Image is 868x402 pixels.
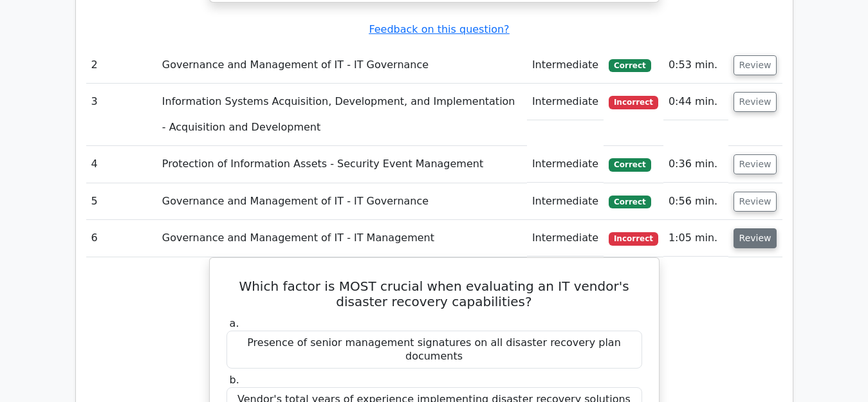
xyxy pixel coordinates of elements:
td: Protection of Information Assets - Security Event Management [157,146,527,183]
a: Feedback on this question? [369,23,509,35]
td: 6 [86,220,157,257]
td: Intermediate [527,146,604,183]
td: Intermediate [527,183,604,220]
span: Incorrect [609,232,658,245]
td: 3 [86,84,157,146]
button: Review [734,228,777,248]
td: Intermediate [527,47,604,84]
td: 1:05 min. [663,220,728,257]
td: 2 [86,47,157,84]
td: Governance and Management of IT - IT Governance [157,183,527,220]
td: Intermediate [527,84,604,120]
span: Correct [609,158,651,171]
td: Information Systems Acquisition, Development, and Implementation - Acquisition and Development [157,84,527,146]
td: Governance and Management of IT - IT Management [157,220,527,257]
button: Review [734,92,777,112]
div: Presence of senior management signatures on all disaster recovery plan documents [226,331,642,369]
td: 0:53 min. [663,47,728,84]
h5: Which factor is MOST crucial when evaluating an IT vendor's disaster recovery capabilities? [225,279,643,309]
td: 0:36 min. [663,146,728,183]
td: 4 [86,146,157,183]
span: Correct [609,196,651,208]
td: 5 [86,183,157,220]
span: Incorrect [609,96,658,109]
span: b. [230,374,239,386]
span: Correct [609,59,651,72]
td: Intermediate [527,220,604,257]
button: Review [734,55,777,75]
button: Review [734,154,777,174]
td: 0:56 min. [663,183,728,220]
span: a. [230,317,239,329]
button: Review [734,192,777,212]
td: 0:44 min. [663,84,728,120]
td: Governance and Management of IT - IT Governance [157,47,527,84]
